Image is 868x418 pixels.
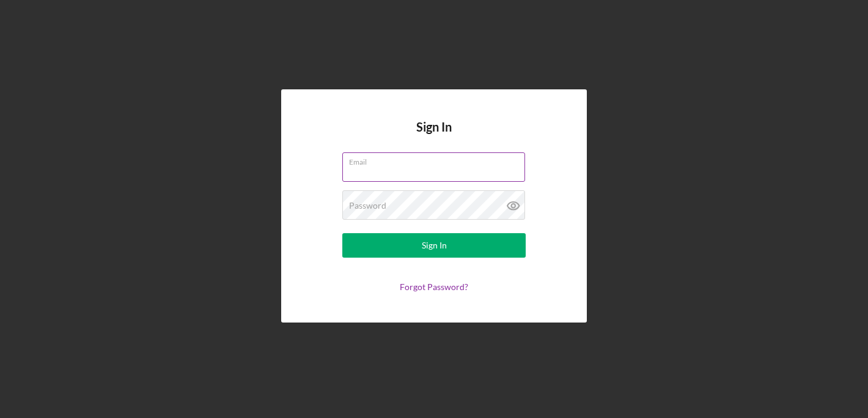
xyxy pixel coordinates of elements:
[342,233,526,258] button: Sign In
[422,233,447,258] div: Sign In
[349,153,525,166] label: Email
[349,201,386,211] label: Password
[416,120,452,152] h4: Sign In
[400,282,468,292] a: Forgot Password?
